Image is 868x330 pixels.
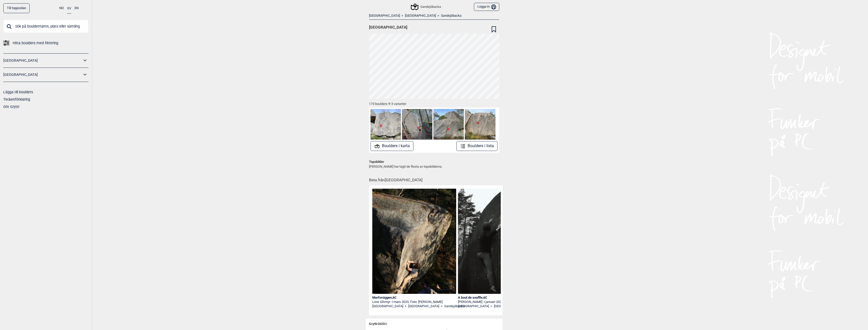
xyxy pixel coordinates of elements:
[456,141,498,151] button: Boulders i lista
[369,14,400,18] a: [GEOGRAPHIC_DATA]
[433,109,464,139] img: TBE
[372,300,456,304] div: Love Silvmyr -
[369,319,499,329] div: Gryttr 2025 ©
[371,109,401,139] img: Morfovaggen 231012
[458,300,542,304] div: [PERSON_NAME] -
[412,4,441,10] div: Sandsjöbacka
[3,57,82,64] a: [GEOGRAPHIC_DATA]
[405,304,407,309] span: >
[444,304,465,309] a: Sandsjöbacka
[474,3,499,11] button: Logga in
[458,304,489,309] a: [GEOGRAPHIC_DATA]
[401,14,403,18] span: >
[3,71,82,78] a: [GEOGRAPHIC_DATA]
[494,304,525,309] a: [GEOGRAPHIC_DATA]
[3,20,88,33] input: Sök på bouldernamn, plats eller samling
[59,3,64,13] button: NO
[369,99,499,107] div: 173 boulders Ψ 3 varianter
[441,14,461,18] a: Sandsjöbacka
[3,97,30,101] a: Teckenförklaring
[67,3,71,14] button: SV
[3,105,20,109] a: Om Gryttr
[371,141,413,151] button: Boulders i karta
[437,14,439,18] span: >
[369,159,499,169] p: [PERSON_NAME] har tagit de flesta av topobilderna.
[372,296,456,300] div: Morfoväggen , 6C
[465,109,495,139] img: Smajl 231012
[490,304,492,309] span: >
[372,189,456,314] img: Morfovaggen
[13,39,58,47] span: Hitta boulders med filtrering
[405,14,436,18] a: [GEOGRAPHIC_DATA]
[408,304,439,309] a: [GEOGRAPHIC_DATA]
[369,25,407,30] span: [GEOGRAPHIC_DATA]
[369,174,499,183] h1: Beta från [GEOGRAPHIC_DATA]
[441,304,442,309] span: >
[75,3,79,13] button: EN
[372,304,403,309] a: [GEOGRAPHIC_DATA]
[3,90,33,94] a: Lägga till boulders
[369,160,384,164] strong: Topobilder
[458,296,542,300] div: A bout de souffle , 6C
[392,300,442,304] p: i mars 2025. Foto: [PERSON_NAME]
[3,3,30,13] a: Till toppsidan
[402,109,432,139] img: Slabbareten 231008
[484,300,504,304] span: i januari 2021.
[458,189,542,323] img: Joakim pa A bout de souffle
[3,39,88,47] a: Hitta boulders med filtrering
